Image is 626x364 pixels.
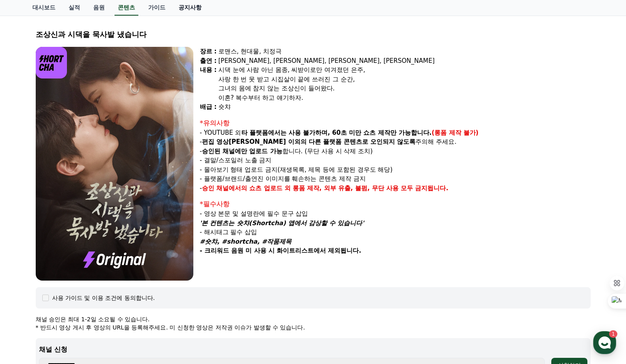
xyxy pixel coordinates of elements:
strong: - 크리워드 음원 미 사용 시 화이트리스트에서 제외됩니다. [200,247,361,254]
strong: 승인 채널에서의 쇼츠 업로드 외 [202,184,291,192]
p: - 주의해 주세요. [200,137,591,147]
span: 홈 [26,273,31,279]
a: 1대화 [54,260,106,281]
p: * 반드시 영상 게시 후 영상의 URL을 등록해주세요. 미 신청한 영상은 저작권 이슈가 발생할 수 있습니다. [36,323,591,332]
div: [PERSON_NAME], [PERSON_NAME], [PERSON_NAME], [PERSON_NAME] [218,56,591,66]
img: logo [36,47,67,78]
div: 시댁 눈에 사람 아닌 몸종, 씨받이로만 여겨졌던 은주, [218,65,591,75]
p: - 몰아보기 형태 업로드 금지(재생목록, 제목 등에 포함된 경우도 해당) [200,165,591,175]
span: 1 [83,260,86,267]
span: 설정 [127,273,137,279]
strong: 타 플랫폼에서는 사용 불가하며, 60초 미만 쇼츠 제작만 가능합니다. [241,129,432,136]
div: 로맨스, 현대물, 치정극 [218,47,591,56]
p: - 플랫폼/브랜드/출연진 이미지를 훼손하는 콘텐츠 제작 금지 [200,174,591,184]
div: 내용 : [200,65,217,102]
div: 배급 : [200,102,217,112]
p: - YOUTUBE 외 [200,128,591,138]
p: - [200,184,591,193]
img: video [36,47,193,281]
p: - 해시태그 필수 삽입 [200,228,591,237]
div: 출연 : [200,56,217,66]
strong: 다른 플랫폼 콘텐츠로 오인되지 않도록 [309,138,416,145]
div: 사랑 한 번 못 받고 시집살이 끝에 쓰러진 그 순간, [218,75,591,84]
em: '본 컨텐츠는 숏챠(Shortcha) 앱에서 감상할 수 있습니다' [200,219,364,227]
div: 사용 가이드 및 이용 조건에 동의합니다. [52,294,155,302]
p: - 합니다. (무단 사용 시 삭제 조치) [200,147,591,156]
a: 홈 [2,260,54,281]
strong: 롱폼 제작, 외부 유출, 불펌, 무단 사용 모두 금지됩니다. [293,184,449,192]
p: 채널 승인은 최대 1-2일 소요될 수 있습니다. [36,315,591,323]
div: 조상신과 시댁을 묵사발 냈습니다 [36,29,591,40]
div: 그녀의 몸에 참지 않는 조상신이 들어왔다. [218,84,591,93]
strong: 승인된 채널에만 업로드 가능 [202,147,282,155]
strong: (롱폼 제작 불가) [432,129,479,136]
p: - 결말/스포일러 노출 금지 [200,156,591,165]
div: *유의사항 [200,118,591,128]
p: - 영상 본문 및 설명란에 필수 문구 삽입 [200,209,591,219]
p: 채널 신청 [39,345,587,355]
div: 이혼? 복수부터 하고 얘기하자. [218,93,591,103]
a: 설정 [106,260,158,281]
span: 대화 [75,273,85,280]
strong: 편집 영상[PERSON_NAME] 이외의 [202,138,307,145]
div: 장르 : [200,47,217,56]
div: 숏챠 [218,102,591,112]
div: *필수사항 [200,199,591,209]
em: #숏챠, #shortcha, #작품제목 [200,238,292,245]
